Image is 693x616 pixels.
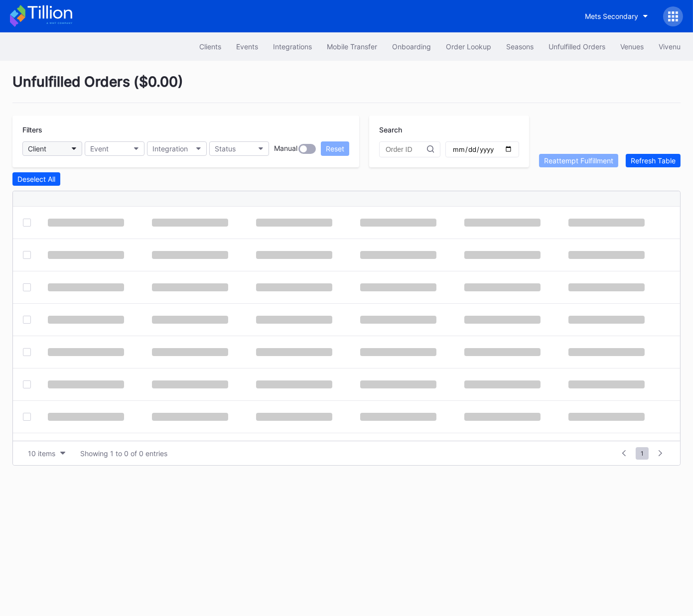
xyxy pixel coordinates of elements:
div: Clients [199,42,221,51]
div: Vivenu [659,42,681,51]
button: Clients [192,37,229,56]
div: Integrations [273,42,312,51]
button: Client [22,141,82,156]
div: Events [236,42,258,51]
div: Refresh Table [631,156,676,165]
div: Mets Secondary [585,12,638,20]
button: Vivenu [651,37,688,56]
div: Seasons [506,42,534,51]
button: Mobile Transfer [319,37,385,56]
button: Event [85,141,144,156]
button: Venues [613,37,651,56]
div: Manual [274,144,297,154]
div: Unfulfilled Orders [549,42,605,51]
button: Unfulfilled Orders [541,37,613,56]
div: Venues [620,42,644,51]
button: Order Lookup [438,37,499,56]
button: Integrations [266,37,319,56]
button: Mets Secondary [577,7,656,25]
input: Order ID [386,145,427,153]
button: Reset [321,141,349,156]
div: Reset [326,144,344,153]
button: Onboarding [385,37,438,56]
button: Refresh Table [626,154,681,167]
div: Onboarding [392,42,431,51]
button: Reattempt Fulfillment [539,154,618,167]
button: 10 items [23,447,70,460]
div: Client [28,144,46,153]
div: Integration [152,144,188,153]
button: Seasons [499,37,541,56]
button: Status [209,141,269,156]
div: Reattempt Fulfillment [544,156,613,165]
div: Deselect All [17,175,55,183]
button: Deselect All [12,172,60,186]
div: Showing 1 to 0 of 0 entries [80,449,167,458]
div: Event [90,144,109,153]
div: Unfulfilled Orders ( $0.00 ) [12,73,681,103]
div: Status [215,144,236,153]
span: 1 [636,447,649,460]
div: Mobile Transfer [327,42,377,51]
button: Integration [147,141,207,156]
div: Filters [22,125,349,134]
button: Events [229,37,266,56]
div: 10 items [28,449,55,458]
div: Order Lookup [446,42,491,51]
div: Search [379,125,519,134]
